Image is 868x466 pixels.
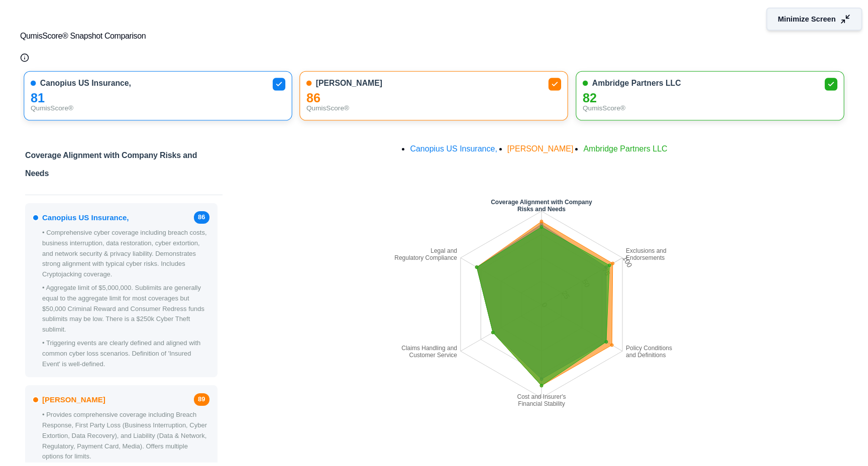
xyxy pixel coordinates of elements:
[517,393,566,400] tspan: Cost and Insurer's
[626,352,666,359] tspan: and Definitions
[42,212,129,224] span: Canopius US Insurance,
[316,78,382,89] span: [PERSON_NAME]
[409,352,457,359] tspan: Customer Service
[42,410,209,462] p: • Provides comprehensive coverage including Breach Response, First Party Loss (Business Interrupt...
[42,283,209,335] p: • Aggregate limit of $5,000,000. Sublimits are generally equal to the aggregate limit for most co...
[507,144,574,153] span: [PERSON_NAME]
[394,255,457,262] tspan: Regulatory Compliance
[42,338,209,369] p: • Triggering events are clearly defined and aligned with common cyber loss scenarios. Definition ...
[518,401,565,408] tspan: Financial Stability
[583,144,667,153] span: Ambridge Partners LLC
[626,345,672,352] tspan: Policy Conditions
[31,93,285,103] div: 81
[778,14,836,25] span: Minimize Screen
[626,255,665,262] tspan: Endorsements
[194,393,209,406] span: 89
[401,345,457,352] tspan: Claims Handling and
[583,93,837,103] div: 82
[626,247,667,254] tspan: Exclusions and
[40,78,131,89] span: Canopius US Insurance,
[767,8,862,31] button: Minimize Screen
[583,103,837,114] div: QumisScore®
[25,146,223,189] h2: Coverage Alignment with Company Risks and Needs
[517,206,565,213] tspan: Risks and Needs
[42,394,105,406] span: [PERSON_NAME]
[592,78,681,89] span: Ambridge Partners LLC
[306,93,561,103] div: 86
[430,247,457,254] tspan: Legal and
[20,53,29,62] button: Qumis Score Info
[31,103,285,114] div: QumisScore®
[306,103,561,114] div: QumisScore®
[491,199,592,206] tspan: Coverage Alignment with Company
[42,228,209,280] p: • Comprehensive cyber coverage including breach costs, business interruption, data restoration, c...
[194,211,209,224] span: 86
[20,20,848,52] button: QumisScore® Snapshot Comparison
[410,144,497,153] span: Canopius US Insurance,
[621,255,634,269] tspan: 100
